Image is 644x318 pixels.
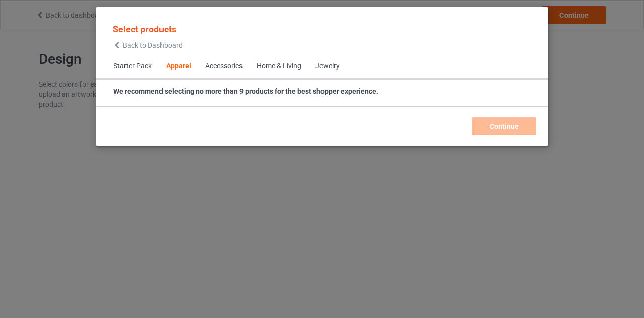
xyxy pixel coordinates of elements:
[113,87,378,95] strong: We recommend selecting no more than 9 products for the best shopper experience.
[315,61,340,71] div: Jewelry
[113,24,176,34] span: Select products
[123,41,183,49] span: Back to Dashboard
[257,61,301,71] div: Home & Living
[166,61,191,71] div: Apparel
[106,54,159,78] span: Starter Pack
[205,61,243,71] div: Accessories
